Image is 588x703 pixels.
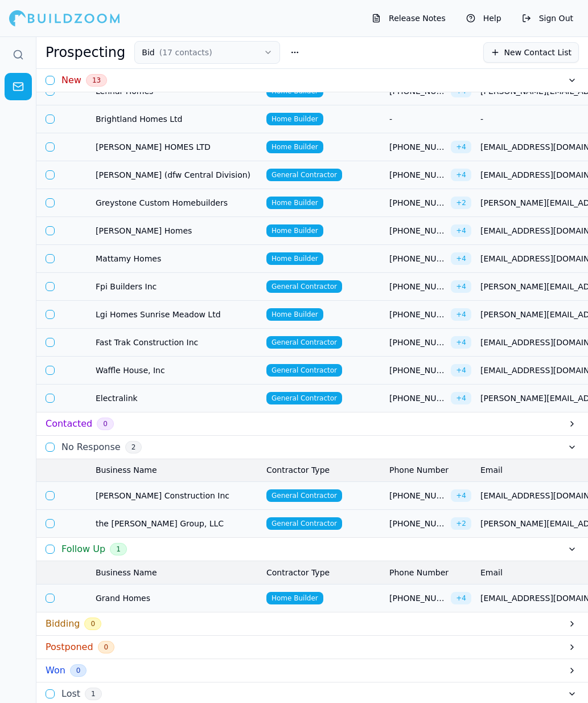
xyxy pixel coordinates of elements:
span: [PHONE_NUMBER] [389,490,446,501]
span: + 4 [451,392,471,404]
span: [PHONE_NUMBER] [389,169,446,181]
span: + 4 [451,280,471,293]
span: + 4 [451,224,471,237]
span: + 4 [451,592,471,604]
h3: Lost [61,687,80,701]
span: + 4 [451,489,471,502]
span: 1 [110,543,127,555]
span: 0 [84,618,101,630]
span: 0 [98,641,115,653]
span: [PHONE_NUMBER] [389,337,446,348]
span: Fast Trak Construction Inc [96,337,257,348]
span: General Contractor [266,517,342,530]
th: Phone Number [385,561,476,584]
span: Home Builder [266,224,323,237]
span: + 4 [451,336,471,349]
span: [PERSON_NAME] (dfw Central Division) [96,169,257,181]
span: [PHONE_NUMBER] [389,197,446,209]
span: [PHONE_NUMBER] [389,309,446,320]
span: Home Builder [266,113,323,125]
span: 2 [125,441,142,453]
button: Help [460,9,507,27]
span: Home Builder [266,252,323,265]
button: New Contact List [483,42,579,63]
span: 0 [97,418,114,430]
span: + 4 [451,169,471,181]
div: - [389,113,471,125]
span: Home Builder [266,308,323,321]
span: [PHONE_NUMBER] [389,365,446,376]
button: Release Notes [366,9,451,27]
span: [PHONE_NUMBER] [389,141,446,153]
span: [PERSON_NAME] Homes [96,225,257,236]
h3: Bidding [46,617,80,631]
span: + 4 [451,252,471,265]
span: General Contractor [266,392,342,404]
span: Home Builder [266,592,323,604]
span: [PHONE_NUMBER] [389,253,446,264]
span: [PHONE_NUMBER] [389,518,446,529]
span: the [PERSON_NAME] Group, LLC [96,518,257,529]
span: Home Builder [266,197,323,209]
h3: Won [46,664,65,677]
h1: Prospecting [46,43,125,62]
span: + 2 [451,517,471,530]
span: Fpi Builders Inc [96,281,257,292]
span: Grand Homes [96,592,257,604]
h3: No Response [61,440,121,454]
span: [PERSON_NAME] HOMES LTD [96,141,257,153]
span: [PERSON_NAME] Construction Inc [96,490,257,501]
span: General Contractor [266,336,342,349]
span: 0 [70,664,87,677]
span: Home Builder [266,141,323,153]
span: General Contractor [266,489,342,502]
th: Phone Number [385,459,476,482]
span: [PHONE_NUMBER] [389,281,446,292]
button: Sign Out [516,9,579,27]
span: 13 [86,74,107,87]
span: General Contractor [266,280,342,293]
h3: New [61,73,81,87]
span: Electralink [96,393,257,404]
span: Lgi Homes Sunrise Meadow Ltd [96,309,257,320]
span: Mattamy Homes [96,253,257,264]
span: Brightland Homes Ltd [96,113,257,125]
th: Contractor Type [262,561,385,584]
span: [PHONE_NUMBER] [389,592,446,604]
span: + 4 [451,364,471,377]
th: Contractor Type [262,459,385,482]
span: Waffle House, Inc [96,365,257,376]
span: Greystone Custom Homebuilders [96,197,257,209]
span: [PHONE_NUMBER] [389,225,446,236]
h3: Contacted [46,417,92,431]
span: + 2 [451,197,471,209]
span: [PHONE_NUMBER] [389,393,446,404]
span: General Contractor [266,364,342,377]
h3: Postponed [46,640,93,654]
th: Business Name [91,459,262,482]
th: Business Name [91,561,262,584]
h3: Follow Up [61,542,105,556]
span: + 4 [451,141,471,153]
span: General Contractor [266,169,342,181]
span: 1 [85,688,102,700]
span: + 4 [451,308,471,321]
